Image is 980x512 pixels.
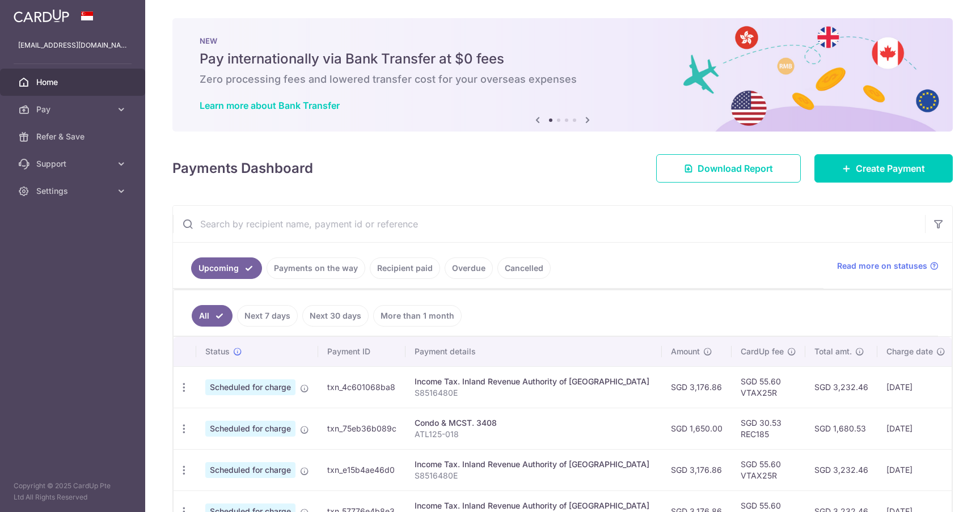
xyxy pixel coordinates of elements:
[671,346,700,357] span: Amount
[36,104,111,115] span: Pay
[415,429,653,440] p: ATL125-018
[200,36,926,45] p: NEW
[805,408,877,449] td: SGD 1,680.53
[200,73,926,86] h6: Zero processing fees and lowered transfer cost for your overseas expenses
[877,449,954,490] td: [DATE]
[662,449,732,490] td: SGD 3,176.86
[877,366,954,408] td: [DATE]
[837,260,927,272] span: Read more on statuses
[415,417,653,429] div: Condo & MCST. 3408
[370,257,440,279] a: Recipient paid
[267,257,365,279] a: Payments on the way
[200,100,340,111] a: Learn more about Bank Transfer
[415,500,653,511] div: Income Tax. Inland Revenue Authority of [GEOGRAPHIC_DATA]
[318,337,405,366] th: Payment ID
[662,366,732,408] td: SGD 3,176.86
[36,77,111,88] span: Home
[805,449,877,490] td: SGD 3,232.46
[732,408,805,449] td: SGD 30.53 REC185
[318,366,405,408] td: txn_4c601068ba8
[877,408,954,449] td: [DATE]
[205,379,295,395] span: Scheduled for charge
[192,305,233,327] a: All
[856,162,925,175] span: Create Payment
[237,305,298,327] a: Next 7 days
[656,154,801,183] a: Download Report
[805,366,877,408] td: SGD 3,232.46
[732,366,805,408] td: SGD 55.60 VTAX25R
[415,470,653,481] p: S8516480E
[373,305,462,327] a: More than 1 month
[200,50,926,68] h5: Pay internationally via Bank Transfer at $0 fees
[405,337,662,366] th: Payment details
[445,257,493,279] a: Overdue
[814,154,953,183] a: Create Payment
[205,421,295,437] span: Scheduled for charge
[497,257,551,279] a: Cancelled
[172,18,953,132] img: Bank transfer banner
[318,408,405,449] td: txn_75eb36b089c
[302,305,369,327] a: Next 30 days
[36,131,111,142] span: Refer & Save
[36,158,111,170] span: Support
[741,346,784,357] span: CardUp fee
[14,9,69,23] img: CardUp
[886,346,933,357] span: Charge date
[318,449,405,490] td: txn_e15b4ae46d0
[18,40,127,51] p: [EMAIL_ADDRESS][DOMAIN_NAME]
[814,346,852,357] span: Total amt.
[415,387,653,399] p: S8516480E
[698,162,773,175] span: Download Report
[662,408,732,449] td: SGD 1,650.00
[205,346,230,357] span: Status
[205,462,295,478] span: Scheduled for charge
[837,260,939,272] a: Read more on statuses
[415,459,653,470] div: Income Tax. Inland Revenue Authority of [GEOGRAPHIC_DATA]
[36,185,111,197] span: Settings
[191,257,262,279] a: Upcoming
[732,449,805,490] td: SGD 55.60 VTAX25R
[172,158,313,179] h4: Payments Dashboard
[173,206,925,242] input: Search by recipient name, payment id or reference
[415,376,653,387] div: Income Tax. Inland Revenue Authority of [GEOGRAPHIC_DATA]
